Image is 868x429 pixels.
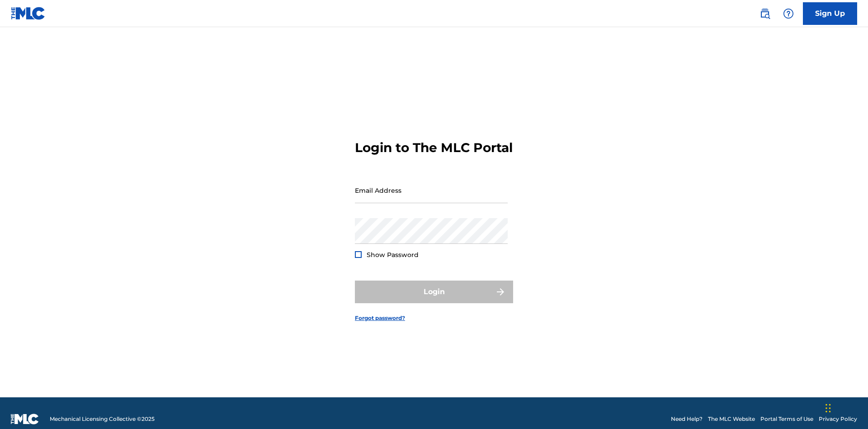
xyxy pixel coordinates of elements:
[11,414,39,424] img: logo
[355,314,405,322] a: Forgot password?
[756,5,774,23] a: Public Search
[783,8,794,19] img: help
[11,7,46,20] img: MLC Logo
[367,251,419,259] span: Show Password
[826,395,831,422] div: Drag
[671,415,703,423] a: Need Help?
[50,415,155,423] span: Mechanical Licensing Collective © 2025
[708,415,755,423] a: The MLC Website
[823,386,868,429] iframe: Chat Widget
[779,5,797,23] div: Help
[760,415,813,423] a: Portal Terms of Use
[355,140,513,156] h3: Login to The MLC Portal
[803,2,857,25] a: Sign Up
[759,8,770,19] img: search
[819,415,857,423] a: Privacy Policy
